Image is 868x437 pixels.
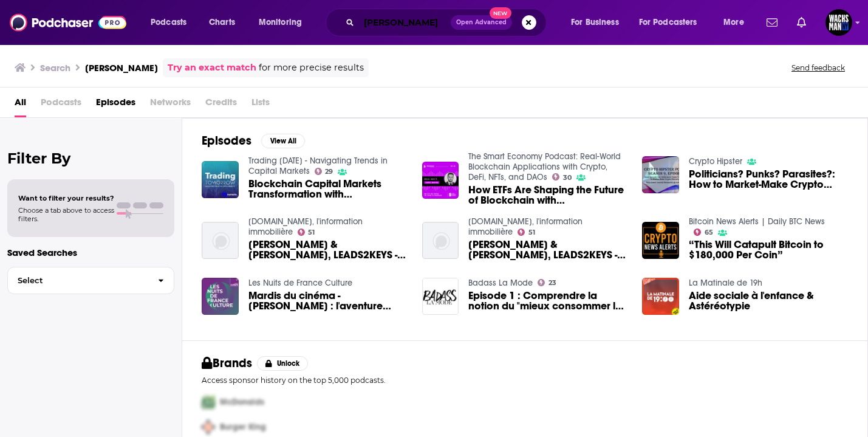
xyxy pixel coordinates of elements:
span: Monitoring [259,14,302,31]
img: How ETFs Are Shaping the Future of Blockchain with Laurent Benayoun [422,162,459,199]
a: Show notifications dropdown [792,12,811,33]
a: Blockchain Capital Markets Transformation with Laurent Benayoun [248,179,408,199]
img: Aide sociale à l'enfance & Astéréotypie [642,278,679,315]
span: New [490,7,511,19]
span: Podcasts [151,14,186,31]
p: Saved Searches [7,247,174,258]
span: [PERSON_NAME] & [PERSON_NAME], LEADS2KEYS - Mipim Proptech 2019 [248,239,408,260]
span: 65 [705,230,713,235]
button: open menu [250,13,318,32]
a: 51 [298,229,315,236]
span: McDonalds [220,397,264,407]
a: Les Nuits de France Culture [248,278,352,288]
button: View All [261,134,305,148]
button: open menu [631,13,715,32]
a: “This Will Catapult Bitcoin to $180,000 Per Coin” [689,239,848,260]
a: Try an exact match [168,61,256,75]
button: Show profile menu [825,9,852,36]
a: 51 [518,229,535,236]
a: 29 [315,168,333,175]
span: Mardis du cinéma - [PERSON_NAME] : l'aventure (1ère diffusion : [DATE]) [248,291,408,311]
span: Credits [205,92,237,117]
span: Lists [251,92,270,117]
button: Select [7,267,174,294]
a: Crypto Hipster [689,156,742,167]
img: Podchaser - Follow, Share and Rate Podcasts [10,11,126,34]
a: Charts [201,13,242,32]
a: Trading Tomorrow - Navigating Trends in Capital Markets [248,156,388,176]
img: Episode 1 : Comprendre la notion du "mieux consommer la Mode". [422,278,459,315]
img: “This Will Catapult Bitcoin to $180,000 Per Coin” [642,222,679,259]
a: Mardis du cinéma - John Huston : l'aventure (1ère diffusion : 24/03/1987) [248,291,408,311]
span: Open Advanced [456,19,507,26]
span: 30 [563,175,572,181]
button: open menu [562,13,634,32]
p: Access sponsor history on the top 5,000 podcasts. [202,376,848,385]
span: Want to filter your results? [18,194,114,202]
h2: Brands [202,356,252,371]
img: User Profile [825,9,852,36]
img: Mardis du cinéma - John Huston : l'aventure (1ère diffusion : 24/03/1987) [202,278,239,315]
span: For Podcasters [639,14,697,31]
a: EpisodesView All [202,133,305,148]
span: For Business [571,14,619,31]
h2: Episodes [202,133,251,148]
input: Search podcasts, credits, & more... [359,13,451,32]
span: Podcasts [41,92,81,117]
a: radio-immo.fr, l'information immobilière [468,216,583,237]
span: Burger King [220,422,266,432]
h3: [PERSON_NAME] [85,62,158,74]
span: More [723,14,744,31]
a: 23 [538,279,556,286]
span: 23 [548,280,556,286]
button: Open AdvancedNew [451,15,512,30]
span: Blockchain Capital Markets Transformation with [PERSON_NAME] [248,179,408,199]
span: Politicians? Punks? Parasites?: How to Market-Make Crypto Ethically Instead, with [PERSON_NAME] @... [689,169,848,190]
span: Choose a tab above to access filters. [18,206,114,223]
span: 29 [325,169,333,174]
a: All [15,92,26,117]
a: How ETFs Are Shaping the Future of Blockchain with Laurent Benayoun [468,185,627,205]
button: Send feedback [788,63,849,73]
button: Unlock [257,356,309,371]
a: Show notifications dropdown [762,12,782,33]
span: Select [8,277,148,284]
a: The Smart Economy Podcast: Real-World Blockchain Applications with Crypto, DeFi, NFTs, and DAOs [468,151,621,182]
span: 51 [308,230,315,235]
a: Episodes [96,92,135,117]
a: La Matinale de 19h [689,278,762,288]
span: How ETFs Are Shaping the Future of Blockchain with [PERSON_NAME] [468,185,627,205]
img: Patrick BENAYOUN & Laurent HAYOUN, LEADS2KEYS - WEB2DAY 2019 [422,222,459,259]
h2: Filter By [7,150,174,167]
div: Search podcasts, credits, & more... [337,9,558,36]
a: Patrick BENAYOUN & Laurent HAYOUN, LEADS2KEYS - WEB2DAY 2019 [468,239,627,260]
a: Patrick BENAYOUN & Laurent HAYOUN, LEADS2KEYS - Mipim Proptech 2019 [248,239,408,260]
img: Patrick BENAYOUN & Laurent HAYOUN, LEADS2KEYS - Mipim Proptech 2019 [202,222,239,259]
a: 65 [694,229,713,236]
img: Blockchain Capital Markets Transformation with Laurent Benayoun [202,161,239,198]
button: open menu [142,13,202,32]
img: Politicians? Punks? Parasites?: How to Market-Make Crypto Ethically Instead, with Laurent Benayou... [642,156,679,193]
button: open menu [715,13,759,32]
a: Politicians? Punks? Parasites?: How to Market-Make Crypto Ethically Instead, with Laurent Benayou... [689,169,848,190]
a: Aide sociale à l'enfance & Astéréotypie [689,291,848,311]
a: Episode 1 : Comprendre la notion du "mieux consommer la Mode". [468,291,627,311]
img: First Pro Logo [197,390,220,415]
span: for more precise results [259,61,364,75]
span: 51 [528,230,535,235]
span: [PERSON_NAME] & [PERSON_NAME], LEADS2KEYS - WEB2DAY 2019 [468,239,627,260]
span: Logged in as WachsmanNY [825,9,852,36]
